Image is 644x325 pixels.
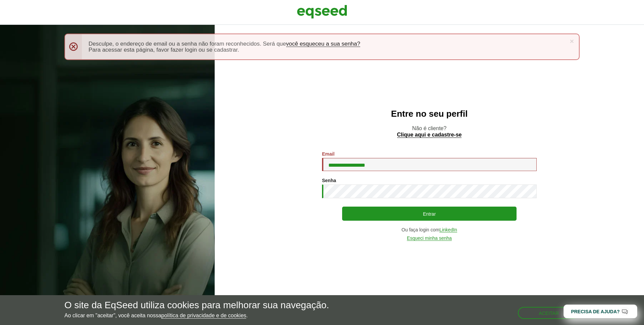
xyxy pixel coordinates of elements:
[89,47,566,53] li: Para acessar esta página, favor fazer login ou se cadastrar.
[342,207,517,221] button: Entrar
[228,109,631,119] h2: Entre no seu perfil
[161,313,247,319] a: política de privacidade e de cookies
[322,152,334,156] label: Email
[407,236,452,241] a: Esqueci minha senha
[322,178,336,183] label: Senha
[518,307,580,319] button: Aceitar
[322,227,537,232] div: Ou faça login com
[64,300,329,311] h5: O site da EqSeed utiliza cookies para melhorar sua navegação.
[89,41,566,47] li: Desculpe, o endereço de email ou a senha não foram reconhecidos. Será que
[228,125,631,138] p: Não é cliente?
[286,41,360,47] a: você esqueceu a sua senha?
[297,3,347,20] img: EqSeed Logo
[570,38,574,45] a: ×
[64,312,329,319] p: Ao clicar em "aceitar", você aceita nossa .
[439,227,457,232] a: LinkedIn
[397,132,462,138] a: Clique aqui e cadastre-se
